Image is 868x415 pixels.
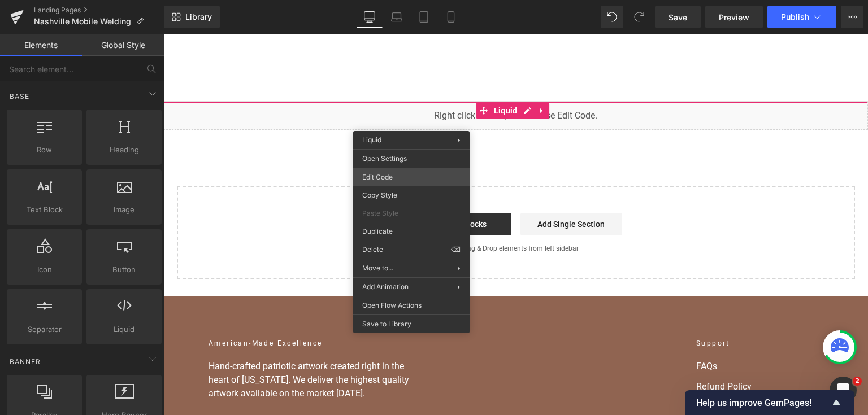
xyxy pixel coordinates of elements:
button: Redo [628,6,650,28]
a: Privacy Policy [533,366,659,380]
span: ⌫ [451,244,461,255]
button: Show survey - Help us improve GemPages! [696,396,843,409]
span: Row [10,144,79,156]
a: Mobile [437,6,465,28]
a: Expand / Collapse [372,68,387,85]
iframe: Intercom live chat [830,377,857,404]
span: Help us improve GemPages! [696,397,830,408]
a: Refund Policy [533,346,659,360]
a: Desktop [356,6,383,28]
a: Explore Blocks [246,179,348,202]
span: Text Block [10,204,79,216]
span: Library [185,12,212,22]
span: Copy Style [362,190,461,200]
span: Save to Library [362,319,461,329]
a: Global Style [82,34,164,56]
span: Banner [8,356,42,367]
a: Preview [705,6,763,28]
a: Landing Pages [34,6,164,15]
span: Preview [719,11,749,23]
span: Liquid [90,324,158,335]
p: or Drag & Drop elements from left sidebar [32,211,674,219]
a: Laptop [383,6,410,28]
span: Heading [90,144,158,156]
span: Paste Style [362,208,461,219]
a: Tablet [410,6,437,28]
button: Publish [767,6,836,28]
span: Publish [781,12,809,21]
span: Base [8,91,31,102]
span: Delete [362,244,451,255]
span: Edit Code [362,172,461,182]
span: Open Flow Actions [362,300,461,311]
a: New Library [164,6,220,28]
span: Nashville Mobile Welding [34,17,131,26]
p: Hand-crafted patriotic artwork created right in the heart of [US_STATE]. We deliver the highest q... [45,326,260,366]
span: Icon [10,264,79,276]
span: Liquid [362,136,381,144]
span: Image [90,204,158,216]
span: Liquid [328,68,357,85]
span: Separator [10,324,79,335]
button: More [841,6,863,28]
h2: Support [533,304,659,314]
span: Button [90,264,158,276]
button: Undo [601,6,623,28]
a: Add Single Section [357,179,459,202]
span: Move to... [362,263,457,273]
span: Save [669,11,687,23]
a: FAQs [533,326,659,339]
span: Open Settings [362,154,461,164]
h2: American-Made Excellence [45,304,260,314]
span: Duplicate [362,226,461,237]
span: Add Animation [362,282,457,292]
span: 2 [853,377,862,386]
